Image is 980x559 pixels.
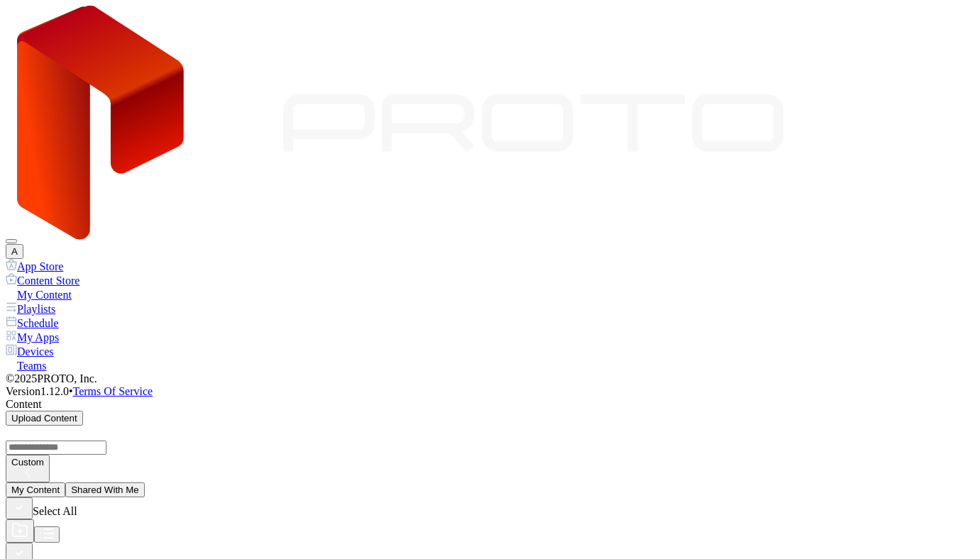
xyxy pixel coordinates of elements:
span: Select All [33,505,77,517]
a: Terms Of Service [73,385,153,397]
a: My Apps [6,330,974,344]
button: My Content [6,482,65,497]
div: Content [6,398,974,411]
a: Playlists [6,301,974,316]
a: Schedule [6,316,974,330]
div: Custom [11,457,44,467]
button: A [6,244,23,259]
button: Upload Content [6,411,83,426]
span: Version 1.12.0 • [6,385,73,397]
a: Content Store [6,273,974,287]
a: Devices [6,344,974,358]
button: Shared With Me [65,482,145,497]
a: App Store [6,259,974,273]
a: Teams [6,358,974,372]
button: Custom [6,455,50,482]
div: Upload Content [11,413,77,424]
a: My Content [6,287,974,301]
div: © 2025 PROTO, Inc. [6,372,974,385]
